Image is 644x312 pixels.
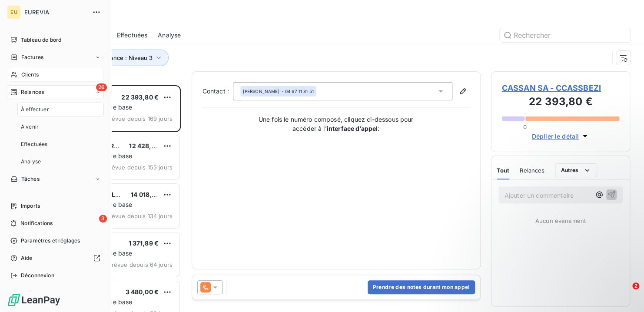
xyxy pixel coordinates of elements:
[108,261,173,268] span: prévue depuis 64 jours
[529,131,592,141] button: Déplier le détail
[531,132,579,141] span: Déplier le détail
[632,282,639,289] span: 2
[21,53,43,61] span: Factures
[158,31,181,40] span: Analyse
[497,167,510,174] span: Tout
[21,88,44,96] span: Relances
[21,254,33,262] span: Aide
[21,202,40,210] span: Imports
[21,71,39,79] span: Clients
[21,106,49,113] span: À effectuer
[117,31,148,40] span: Effectuées
[523,123,527,130] span: 0
[129,239,159,247] span: 1 371,89 €
[249,115,423,133] p: Une fois le numéro composé, cliquez ci-dessous pour accéder à l’ :
[96,83,107,91] span: 26
[502,94,620,111] h3: 22 393,80 €
[21,36,61,44] span: Tableau de bord
[126,288,159,295] span: 3 480,00 €
[21,237,80,245] span: Paramètres et réglages
[368,280,475,294] button: Prendre des notes durant mon appel
[106,115,173,122] span: prévue depuis 169 jours
[99,215,107,222] span: 3
[327,125,378,132] strong: interface d’appel
[121,93,159,101] span: 22 393,80 €
[106,212,173,219] span: prévue depuis 134 jours
[243,88,280,94] span: [PERSON_NAME]
[20,219,53,227] span: Notifications
[129,142,165,149] span: 12 428,37 €
[7,5,21,19] div: EU
[74,54,153,61] span: Niveau de relance : Niveau 3
[614,282,635,303] iframe: Intercom live chat
[500,28,630,42] input: Rechercher
[502,82,620,94] span: CASSAN SA - CCASSBEZI
[535,217,586,224] span: Aucun évènement
[202,87,233,96] label: Contact :
[21,175,40,183] span: Tâches
[21,272,54,279] span: Déconnexion
[21,123,39,131] span: À venir
[21,158,41,166] span: Analyse
[21,140,48,148] span: Effectuées
[470,228,644,289] iframe: Intercom notifications message
[7,293,61,307] img: Logo LeanPay
[106,164,173,171] span: prévue depuis 155 jours
[243,88,314,94] div: - 04 67 11 81 51
[7,251,104,265] a: Aide
[555,163,597,177] button: Autres
[42,85,181,312] div: grid
[131,191,166,198] span: 14 018,99 €
[520,167,544,174] span: Relances
[24,9,87,16] span: EUREVIA
[62,50,169,66] button: Niveau de relance : Niveau 3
